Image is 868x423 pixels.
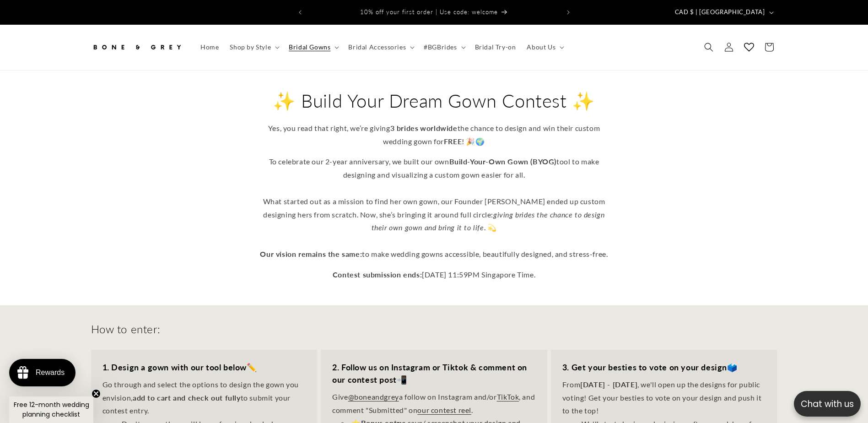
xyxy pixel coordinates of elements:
[230,43,271,51] span: Shop by Style
[794,397,861,411] p: Chat with us
[256,89,613,113] h2: ✨ Build Your Dream Gown Contest ✨
[348,43,406,51] span: Bridal Accessories
[290,4,310,21] button: Previous announcement
[469,38,522,57] a: Bridal Try-on
[562,361,766,374] h3: 🗳️
[372,210,605,232] em: giving brides the chance to design their own gown and bring it to life
[675,8,765,17] span: CAD $ | [GEOGRAPHIC_DATA]
[332,390,536,417] p: Give a follow on Instagram and/or , and comment "Submitted" on .
[256,268,613,282] p: [DATE] 11:59PM Singapore Time.
[669,4,777,21] button: CAD $ | [GEOGRAPHIC_DATA]
[133,393,241,402] strong: add to cart and check out fully
[360,8,498,16] span: 10% off your first order | Use code: welcome
[102,362,247,372] strong: 1. Design a gown with our tool below
[91,37,183,57] img: Bone and Grey Bridal
[580,380,637,389] strong: [DATE] - [DATE]
[348,392,399,401] a: @boneandgrey
[36,369,65,377] div: Rewards
[699,37,719,57] summary: Search
[283,38,343,57] summary: Bridal Gowns
[200,43,219,51] span: Home
[9,396,93,423] div: Free 12-month wedding planning checklistClose teaser
[332,361,536,386] h3: 📲
[195,38,224,57] a: Home
[424,43,457,51] span: #BGBrides
[562,362,727,372] strong: 3. Get your besties to vote on your design
[102,378,306,418] p: Go through and select the options to design the gown you envision, to submit your contest entry.
[332,362,527,385] strong: 2. Follow us on Instagram or Tiktok & comment on our contest post
[14,400,89,419] span: Free 12-month wedding planning checklist
[527,43,555,51] span: About Us
[497,392,519,401] a: TikTok
[794,391,861,417] button: Open chatbox
[289,43,330,51] span: Bridal Gowns
[420,124,457,132] strong: worldwide
[521,38,568,57] summary: About Us
[343,38,418,57] summary: Bridal Accessories
[417,406,471,414] a: our contest reel
[92,389,101,398] button: Close teaser
[91,322,161,336] h2: How to enter:
[87,34,186,61] a: Bone and Grey Bridal
[418,38,469,57] summary: #BGBrides
[475,43,516,51] span: Bridal Try-on
[256,155,613,260] p: To celebrate our 2-year anniversary, we built our own tool to make designing and visualizing a cu...
[449,157,557,166] strong: Build-Your-Own Gown (BYOG)
[558,4,578,21] button: Next announcement
[444,137,462,146] strong: FREE
[102,361,306,374] h3: ✏️
[333,270,422,279] strong: Contest submission ends:
[390,124,419,132] strong: 3 brides
[256,122,613,148] p: Yes, you read that right, we’re giving the chance to design and win their custom wedding gown for...
[562,378,766,418] p: From , we'll open up the designs for public voting! Get your besties to vote on your design and p...
[260,249,362,258] strong: Our vision remains the same:
[224,38,283,57] summary: Shop by Style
